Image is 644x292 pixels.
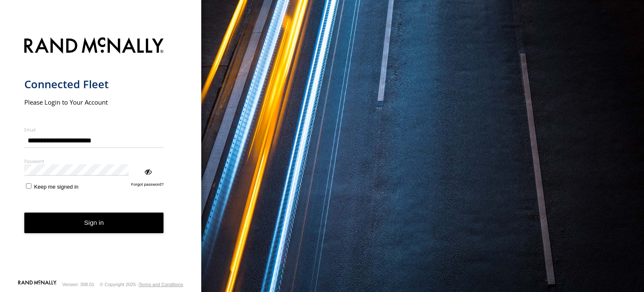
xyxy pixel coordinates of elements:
[24,126,164,133] label: Email
[24,158,164,164] label: Password
[143,167,152,176] div: ViewPassword
[139,282,183,287] a: Terms and Conditions
[18,280,57,289] a: Visit our Website
[24,98,164,106] h2: Please Login to Your Account
[24,32,177,279] form: main
[24,77,164,91] h1: Connected Fleet
[100,282,183,287] div: © Copyright 2025 -
[24,213,164,233] button: Sign in
[24,36,164,57] img: Rand McNally
[62,282,94,287] div: Version: 308.01
[26,183,31,189] input: Keep me signed in
[131,182,164,190] a: Forgot password?
[34,184,78,190] span: Keep me signed in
